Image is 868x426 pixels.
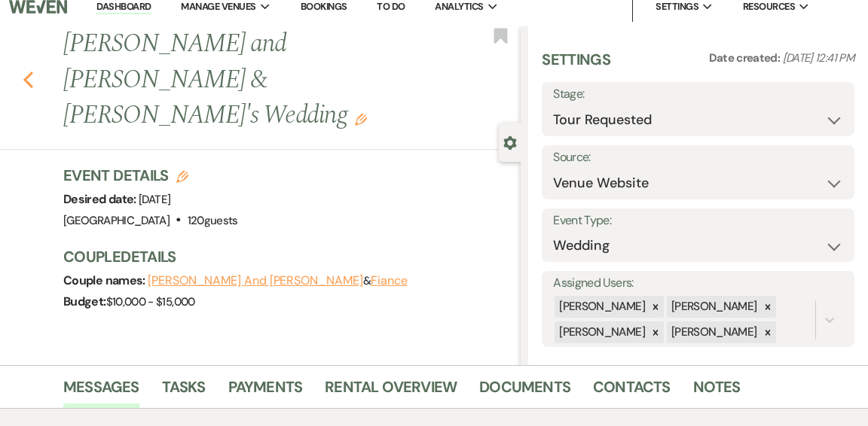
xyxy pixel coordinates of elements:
[553,210,843,232] label: Event Type:
[162,375,206,408] a: Tasks
[479,375,570,408] a: Documents
[667,296,759,318] div: [PERSON_NAME]
[693,375,741,408] a: Notes
[63,165,238,186] h3: Event Details
[503,135,517,149] button: Close lead details
[325,375,457,408] a: Rental Overview
[593,375,671,408] a: Contacts
[553,147,843,169] label: Source:
[553,84,843,105] label: Stage:
[228,375,303,408] a: Payments
[667,321,759,343] div: [PERSON_NAME]
[63,26,423,134] h1: [PERSON_NAME] and [PERSON_NAME] & [PERSON_NAME]'s Wedding
[63,191,139,207] span: Desired date:
[148,275,363,287] button: [PERSON_NAME] and [PERSON_NAME]
[139,192,170,207] span: [DATE]
[63,272,148,288] span: Couple names:
[709,50,783,65] span: Date created:
[553,272,843,294] label: Assigned Users:
[106,294,195,309] span: $10,000 - $15,000
[783,50,854,65] span: [DATE] 12:41 PM
[355,111,367,125] button: Edit
[148,273,407,288] span: &
[555,321,647,343] div: [PERSON_NAME]
[188,213,238,228] span: 120 guests
[555,296,647,318] div: [PERSON_NAME]
[63,246,506,267] h3: Couple Details
[63,294,106,309] span: Budget:
[542,49,610,82] h3: Settings
[371,275,408,287] button: Fiance
[63,213,170,228] span: [GEOGRAPHIC_DATA]
[63,375,139,408] a: Messages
